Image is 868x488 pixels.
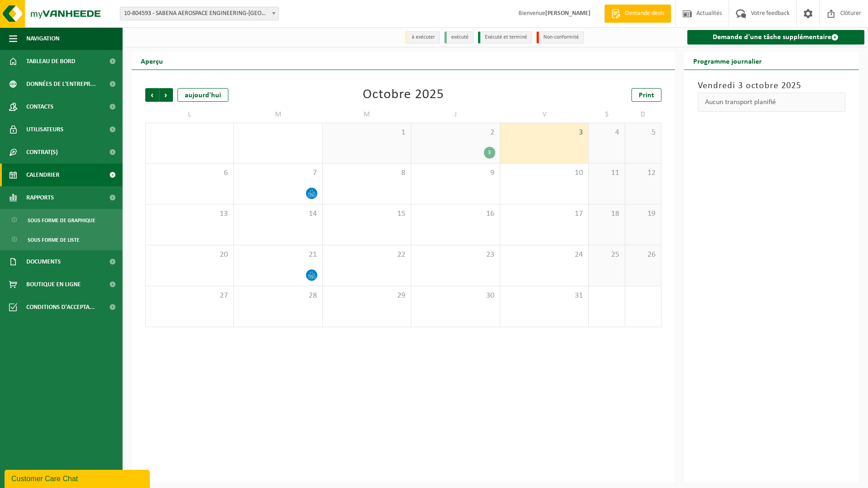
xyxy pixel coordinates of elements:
[505,291,584,301] span: 31
[150,250,229,260] span: 20
[604,5,671,23] a: Demande devis
[238,250,317,260] span: 21
[2,231,120,248] a: Sous forme de liste
[150,168,229,178] span: 6
[630,168,656,178] span: 12
[26,296,95,319] span: Conditions d'accepta...
[327,128,406,138] span: 1
[26,141,58,164] span: Contrat(s)
[145,88,159,102] span: Précédent
[28,231,79,249] span: Sous forme de liste
[26,273,81,296] span: Boutique en ligne
[623,9,666,18] span: Demande devis
[178,88,228,102] div: aujourd'hui
[416,128,495,138] span: 2
[589,106,625,123] td: S
[2,211,120,229] a: Sous forme de graphique
[639,92,654,99] span: Print
[26,50,75,73] span: Tableau de bord
[150,209,229,219] span: 13
[26,250,61,273] span: Documents
[593,168,620,178] span: 11
[593,128,620,138] span: 4
[327,168,406,178] span: 8
[505,168,584,178] span: 10
[323,106,411,123] td: M
[327,250,406,260] span: 22
[150,291,229,301] span: 27
[478,31,532,44] li: Exécuté et terminé
[625,106,661,123] td: D
[505,128,584,138] span: 3
[238,209,317,219] span: 14
[545,10,591,17] strong: [PERSON_NAME]
[159,88,173,102] span: Suivant
[537,31,584,44] li: Non-conformité
[593,209,620,219] span: 18
[26,118,64,141] span: Utilisateurs
[26,186,54,209] span: Rapports
[5,468,152,488] iframe: chat widget
[26,73,96,95] span: Données de l'entrepr...
[630,250,656,260] span: 26
[120,7,278,20] span: 10-804593 - SABENA AEROSPACE ENGINEERING-CHARLEROI - GOSSELIES
[416,168,495,178] span: 9
[631,88,661,102] a: Print
[444,31,473,44] li: exécuté
[145,106,234,123] td: L
[484,147,495,159] div: 3
[593,250,620,260] span: 25
[234,106,322,123] td: M
[132,52,172,70] h2: Aperçu
[630,128,656,138] span: 5
[327,291,406,301] span: 29
[416,250,495,260] span: 23
[26,27,59,50] span: Navigation
[28,212,95,229] span: Sous forme de graphique
[698,79,846,93] h3: Vendredi 3 octobre 2025
[405,31,440,44] li: à exécuter
[238,291,317,301] span: 28
[505,250,584,260] span: 24
[120,7,279,20] span: 10-804593 - SABENA AEROSPACE ENGINEERING-CHARLEROI - GOSSELIES
[238,168,317,178] span: 7
[26,164,59,186] span: Calendrier
[327,209,406,219] span: 15
[416,209,495,219] span: 16
[26,95,54,118] span: Contacts
[684,52,771,70] h2: Programme journalier
[698,93,846,112] div: Aucun transport planifié
[411,106,500,123] td: J
[363,88,444,102] div: Octobre 2025
[630,209,656,219] span: 19
[687,30,865,45] a: Demande d'une tâche supplémentaire
[500,106,589,123] td: V
[416,291,495,301] span: 30
[505,209,584,219] span: 17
